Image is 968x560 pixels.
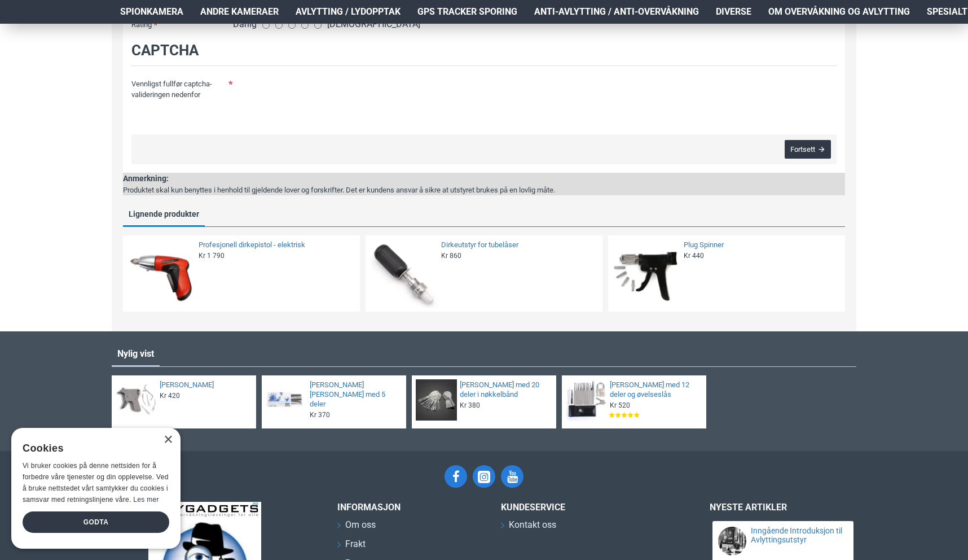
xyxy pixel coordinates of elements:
[160,391,180,400] span: Kr 420
[123,207,205,225] a: Lignende produkter
[123,185,555,196] div: Produktet skal kun benyttes i henhold til gjeldende lover og forskrifter. Det er kundens ansvar å...
[310,410,330,419] span: Kr 370
[199,240,353,250] a: Profesjonell dirkepistol - elektrisk
[501,502,670,513] h3: Kundeservice
[233,17,257,31] span: Dårlig
[710,502,856,513] h3: Nyeste artikler
[337,502,484,513] h3: INFORMASJON
[566,379,607,421] img: Dirkesett med 12 deler og øvelseslås
[785,140,831,159] button: Fortsett
[133,496,159,504] a: Les mer, opens a new window
[310,380,399,409] a: [PERSON_NAME] [PERSON_NAME] med 5 deler
[296,5,401,19] span: Avlytting / Lydopptak
[131,15,233,33] label: Rating
[337,518,376,537] a: Om oss
[131,40,837,66] legend: Captcha
[612,239,681,308] img: Plug Spinner
[684,240,838,250] a: Plug Spinner
[127,239,196,308] img: Profesjonell dirkepistol - elektrisk
[509,518,556,532] span: Kontakt oss
[327,17,420,31] span: [DEMOGRAPHIC_DATA]
[199,251,225,260] span: Kr 1 790
[369,239,438,308] img: Dirkeutstyr for tubelåser
[441,251,461,260] span: Kr 860
[23,462,169,503] span: Vi bruker cookies på denne nettsiden for å forbedre våre tjenester og din opplevelse. Ved å bruke...
[684,251,704,260] span: Kr 440
[768,5,910,19] span: Om overvåkning og avlytting
[200,5,279,19] span: Andre kameraer
[610,380,699,400] a: [PERSON_NAME] med 12 deler og øvelseslås
[441,240,596,250] a: Dirkeutstyr for tubelåser
[164,436,172,444] div: Close
[112,343,160,365] a: Nylig vist
[123,173,555,185] div: Anmerkning:
[417,5,517,19] span: GPS Tracker Sporing
[610,401,630,410] span: Kr 520
[345,537,366,551] span: Frakt
[751,527,843,544] a: Inngående Introduksjon til Avlyttingsutstyr
[337,537,366,557] a: Frakt
[23,511,169,533] div: Godta
[345,518,376,532] span: Om oss
[233,75,391,115] iframe: reCAPTCHA
[23,436,162,461] div: Cookies
[460,401,480,410] span: Kr 380
[160,380,249,390] a: [PERSON_NAME]
[416,379,457,421] img: Dirkesett med 20 deler i nøkkelbånd
[266,379,307,421] img: James Bond Dirkesett med 5 deler
[460,380,549,400] a: [PERSON_NAME] med 20 deler i nøkkelbånd
[120,5,183,19] span: Spionkamera
[116,379,157,421] img: Manuell dirkepistol
[534,5,699,19] span: Anti-avlytting / Anti-overvåkning
[716,5,751,19] span: Diverse
[131,75,233,103] label: Vennligst fullfør captcha-valideringen nedenfor
[501,518,556,537] a: Kontakt oss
